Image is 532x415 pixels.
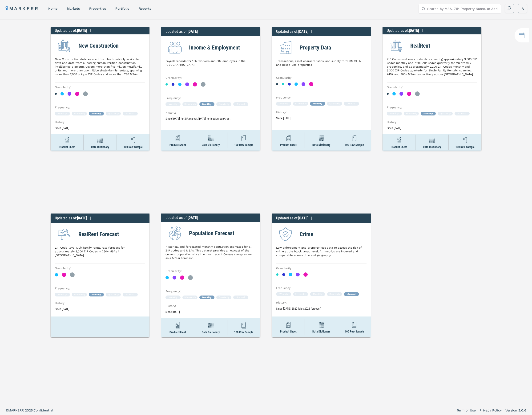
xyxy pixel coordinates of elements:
div: Annual [455,112,470,115]
span: Updated as of : [276,216,298,220]
div: Monthly [199,102,214,106]
p: Payroll records for 16M workers and 80k employers in the [GEOGRAPHIC_DATA] [165,59,256,67]
p: Product Sheet [280,143,297,147]
p: Data Dictionary [202,143,220,147]
p: Product Sheet [391,145,407,149]
a: properties [89,7,106,10]
div: Weekly [276,102,291,106]
span: Updated as of : [165,215,188,220]
p: 100 Row Sample [124,145,143,149]
div: | [201,215,202,221]
p: Data Dictionary [312,143,330,147]
h3: Granularity : [276,76,367,80]
div: Weekly [55,293,70,296]
p: Data Dictionary [423,145,441,149]
div: Weekly [276,292,291,296]
span: 2025 | [25,408,33,412]
div: Quarterly [106,112,121,115]
img: dict [206,134,215,142]
p: Product Sheet [280,330,297,333]
div: Monthly [310,292,325,296]
div: Annual [344,102,359,106]
div: Monthly [89,293,104,296]
div: Bi-weekly [182,296,197,299]
h3: History : [55,301,145,305]
p: Since [DATE] [276,116,367,120]
img: sheet [173,134,182,142]
div: Weekly [165,296,181,299]
img: Population Forecast [165,224,184,243]
div: Quarterly [438,112,453,115]
p: Data Dictionary [91,145,109,149]
div: Monthly [310,102,325,106]
p: Since [DATE] [165,310,256,314]
img: sample [239,134,248,142]
p: 100 Row Sample [455,145,475,149]
h3: Granularity : [55,85,145,89]
div: Quarterly [327,102,342,106]
p: Product Sheet [169,331,186,334]
img: logo [519,33,525,38]
h2: RealRent [410,41,430,50]
span: Updated as of : [55,28,77,33]
h3: Granularity : [165,76,256,80]
h3: Frequency : [165,289,256,293]
a: Term of Use [457,408,476,413]
img: RealRent [387,36,406,55]
p: Since [DATE], 2020 (plus 2026 forecast) [276,307,367,311]
h3: Granularity : [387,85,477,89]
p: Since [DATE] [55,126,145,130]
img: New Construction [55,36,74,55]
div: Annual [123,293,138,296]
p: Historical and forecasted monthly population estimates for all ZIP codes and MSAs. This dataset p... [165,245,256,260]
span: Confidential [33,408,53,412]
img: Income & Employment [165,38,184,57]
img: sample [461,136,469,144]
span: [DATE] [188,215,198,220]
span: © [6,408,8,412]
div: Annual [344,292,359,296]
div: | [201,29,202,34]
h3: Frequency : [276,286,367,290]
img: RealRent Forecast [55,225,74,244]
p: Since [DATE] [55,307,145,311]
img: Property Data [276,38,295,57]
p: Data Dictionary [312,330,330,333]
h2: New Construction [78,41,119,50]
p: New Construction data sourced from both publicly available data and data from a leading human-ver... [55,57,145,76]
h3: History : [276,301,367,304]
div: | [311,215,312,221]
img: sample [350,134,359,142]
span: Updated as of : [276,29,298,34]
div: Monthly [421,112,436,115]
span: [DATE] [77,216,87,220]
a: home [48,7,57,10]
div: Monthly [199,296,214,299]
a: markets [67,7,80,10]
div: Weekly [165,102,181,106]
img: dict [317,134,326,142]
p: 100 Row Sample [345,143,364,147]
p: ZIP Code-level Multifamily rental rate forecast for approximately 3,300 ZIP Codes in 250+ MSAs in... [55,246,145,257]
p: Since [DATE] for ZIP/market, [DATE] for block group/tract [165,117,256,121]
span: [DATE] [298,29,308,34]
p: 100 Row Sample [234,331,253,334]
h2: Property Data [300,43,331,52]
p: 100 Row Sample [345,330,364,333]
a: Portfolio [115,7,129,10]
div: | [311,29,312,34]
div: Bi-weekly [293,102,308,106]
h3: History : [387,120,477,124]
img: dict [317,320,326,329]
h3: Frequency : [55,106,145,109]
div: Bi-weekly [72,293,87,296]
h3: Granularity : [276,266,367,270]
div: Weekly [55,112,70,115]
a: MARKERR [5,5,39,12]
input: Search by MSA, ZIP, Property Name, or Address [427,4,498,13]
img: dict [96,136,104,144]
span: Updated as of : [55,216,77,220]
div: | [90,28,91,33]
h2: Crime [300,230,313,238]
div: Bi-weekly [72,112,87,115]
